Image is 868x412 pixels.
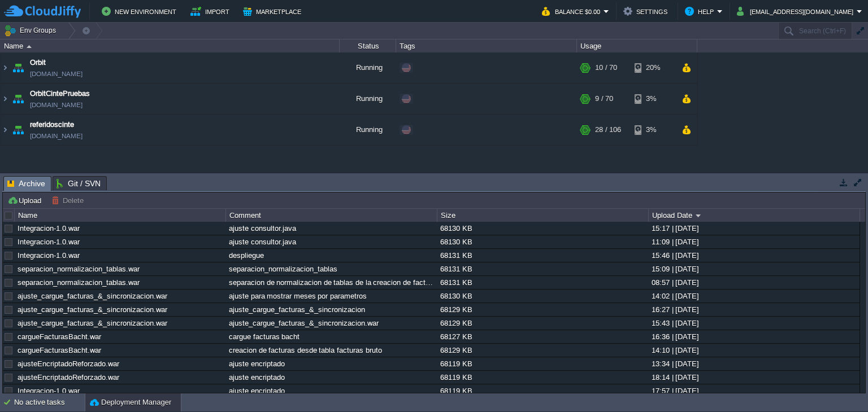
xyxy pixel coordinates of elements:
div: 68130 KB [437,235,648,248]
div: 15:09 | [DATE] [649,262,859,275]
div: 16:27 | [DATE] [649,303,859,316]
div: ajuste encriptado [226,357,436,370]
div: 14:02 | [DATE] [649,290,859,303]
img: AMDAwAAAACH5BAEAAAAALAAAAAABAAEAAAICRAEAOw== [10,84,26,114]
div: 15:43 | [DATE] [649,317,859,330]
div: Running [340,52,396,83]
div: 15:17 | [DATE] [649,222,859,235]
div: Status [340,40,396,52]
div: 13:34 | [DATE] [649,357,859,370]
button: Help [685,5,717,18]
div: 68119 KB [437,371,648,384]
button: Delete [51,195,87,205]
div: ajuste_cargue_facturas_&_sincronizacion [226,303,436,316]
img: AMDAwAAAACH5BAEAAAAALAAAAAABAAEAAAICRAEAOw== [1,115,10,145]
div: 17:57 | [DATE] [649,384,859,397]
div: 68130 KB [437,222,648,235]
button: Settings [623,5,671,18]
div: 68131 KB [437,276,648,289]
div: 68129 KB [437,344,648,357]
div: Usage [578,40,697,52]
a: ajuste_cargue_facturas_&_sincronizacion.war [18,319,167,327]
a: Integracion-1.0.war [18,224,80,233]
div: 18:14 | [DATE] [649,371,859,384]
button: Env Groups [4,23,60,38]
div: Name [15,209,225,222]
a: [DOMAIN_NAME] [30,130,83,142]
button: [EMAIL_ADDRESS][DOMAIN_NAME] [737,5,857,18]
div: 3% [635,115,671,145]
a: ajuste_cargue_facturas_&_sincronizacion.war [18,292,167,300]
img: AMDAwAAAACH5BAEAAAAALAAAAAABAAEAAAICRAEAOw== [1,52,10,83]
div: creacion de facturas desde tabla facturas bruto [226,344,436,357]
button: New Environment [102,5,180,18]
button: Upload [7,195,45,205]
a: [DOMAIN_NAME] [30,68,83,80]
a: ajusteEncriptadoReforzado.war [18,360,119,368]
a: separacion_normalizacion_tablas.war [18,278,140,287]
div: No active tasks [14,393,85,411]
div: ajuste_cargue_facturas_&_sincronizacion.war [226,317,436,330]
div: 68131 KB [437,262,648,275]
img: CloudJiffy [4,5,81,19]
div: 68130 KB [437,290,648,303]
div: 68127 KB [437,330,648,343]
div: Name [1,40,339,52]
div: 68119 KB [437,384,648,397]
div: 15:46 | [DATE] [649,249,859,262]
a: Integracion-1.0.war [18,251,80,260]
a: Orbit [30,57,46,68]
div: ajuste consultor.java [226,222,436,235]
div: 68131 KB [437,249,648,262]
a: ajuste_cargue_facturas_&_sincronizacion.war [18,305,167,314]
img: AMDAwAAAACH5BAEAAAAALAAAAAABAAEAAAICRAEAOw== [1,84,10,114]
div: 68129 KB [437,303,648,316]
img: AMDAwAAAACH5BAEAAAAALAAAAAABAAEAAAICRAEAOw== [10,52,26,83]
img: AMDAwAAAACH5BAEAAAAALAAAAAABAAEAAAICRAEAOw== [10,115,26,145]
button: Import [190,5,233,18]
div: Running [340,84,396,114]
div: ajuste para mostrar meses por parametros [226,290,436,303]
a: separacion_normalizacion_tablas.war [18,265,140,273]
button: Balance $0.00 [542,5,604,18]
div: separacion de normalizacion de tablas de la creacion de facturas [226,276,436,289]
div: 10 / 70 [595,52,617,83]
div: ajuste encriptado [226,384,436,397]
div: cargue facturas bacht [226,330,436,343]
div: Size [438,209,648,222]
div: 68119 KB [437,357,648,370]
a: Integracion-1.0.war [18,387,80,395]
iframe: chat widget [821,367,857,401]
div: 16:36 | [DATE] [649,330,859,343]
a: cargueFacturasBacht.war [18,332,101,341]
div: 20% [635,52,671,83]
a: Integracion-1.0.war [18,238,80,246]
a: [DOMAIN_NAME] [30,99,83,111]
div: ajuste encriptado [226,371,436,384]
div: Running [340,115,396,145]
a: cargueFacturasBacht.war [18,346,101,354]
button: Deployment Manager [90,397,171,408]
span: Archive [7,177,45,191]
span: Git / SVN [57,177,101,190]
div: 28 / 106 [595,115,621,145]
div: 3% [635,84,671,114]
div: Upload Date [649,209,860,222]
button: Marketplace [243,5,305,18]
a: OrbitCintePruebas [30,88,90,99]
img: AMDAwAAAACH5BAEAAAAALAAAAAABAAEAAAICRAEAOw== [27,45,32,48]
a: ajusteEncriptadoReforzado.war [18,373,119,382]
div: ajuste consultor.java [226,235,436,248]
div: 68129 KB [437,317,648,330]
div: 11:09 | [DATE] [649,235,859,248]
a: referidoscinte [30,119,74,130]
div: Comment [227,209,437,222]
div: 9 / 70 [595,84,613,114]
div: despliegue [226,249,436,262]
div: Tags [397,40,576,52]
div: separacion_normalizacion_tablas [226,262,436,275]
div: 14:10 | [DATE] [649,344,859,357]
div: 08:57 | [DATE] [649,276,859,289]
